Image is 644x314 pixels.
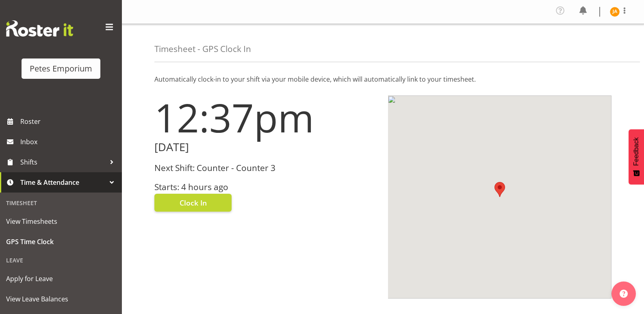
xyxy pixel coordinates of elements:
h2: [DATE] [154,141,378,154]
button: Feedback - Show survey [629,129,644,184]
div: Petes Emporium [30,63,92,75]
h1: 12:37pm [154,95,378,139]
a: View Timesheets [2,211,120,232]
div: Timesheet [2,195,120,211]
a: Apply for Leave [2,269,120,289]
img: Rosterit website logo [6,20,73,37]
span: Feedback [633,137,640,166]
span: View Leave Balances [6,293,116,305]
button: Clock In [154,194,232,212]
span: Time & Attendance [20,176,106,188]
h4: Timesheet - GPS Clock In [154,44,251,54]
span: View Timesheets [6,215,116,227]
span: Roster [20,115,118,128]
p: Automatically clock-in to your shift via your mobile device, which will automatically link to you... [154,74,611,84]
span: Apply for Leave [6,273,116,285]
a: GPS Time Clock [2,232,120,252]
span: GPS Time Clock [6,236,116,248]
span: Clock In [180,197,207,208]
h3: Next Shift: Counter - Counter 3 [154,163,378,173]
span: Shifts [20,156,106,168]
span: Inbox [20,136,118,148]
img: help-xxl-2.png [620,290,628,298]
h3: Starts: 4 hours ago [154,182,378,192]
img: jeseryl-armstrong10788.jpg [610,7,620,17]
div: Leave [2,252,120,269]
a: View Leave Balances [2,289,120,309]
